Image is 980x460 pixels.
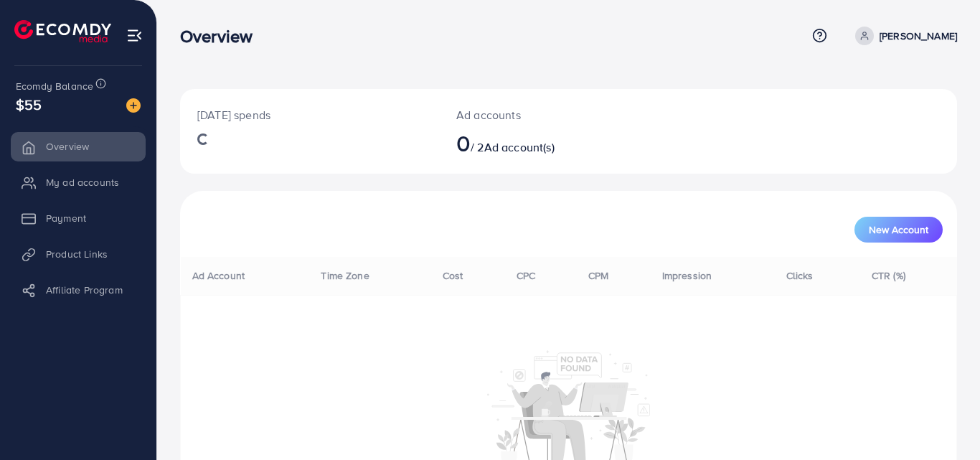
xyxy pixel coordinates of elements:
button: New Account [854,217,943,243]
img: logo [14,20,111,42]
span: New Account [869,225,928,235]
img: image [126,98,141,113]
h3: Overview [180,26,264,47]
h2: / 2 [456,129,616,156]
img: menu [126,27,143,44]
p: [DATE] spends [197,106,422,123]
p: Ad accounts [456,106,616,123]
span: $55 [16,94,42,115]
a: [PERSON_NAME] [849,27,957,45]
p: [PERSON_NAME] [880,27,957,44]
span: 0 [456,126,471,159]
span: Ecomdy Balance [16,79,93,93]
span: Ad account(s) [484,139,555,155]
